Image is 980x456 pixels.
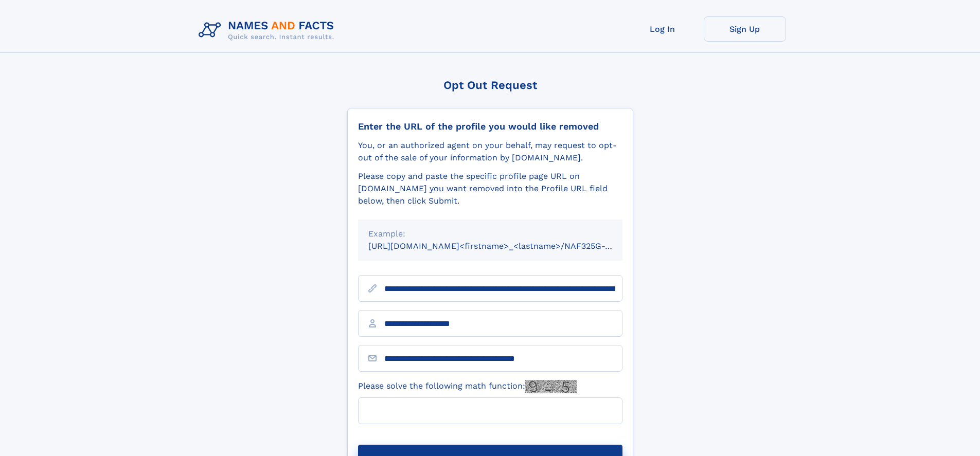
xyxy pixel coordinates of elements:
a: Sign Up [704,16,786,42]
div: Opt Out Request [347,79,633,92]
img: Logo Names and Facts [194,16,343,44]
div: Please copy and paste the specific profile page URL on [DOMAIN_NAME] you want removed into the Pr... [358,170,622,207]
div: Enter the URL of the profile you would like removed [358,121,622,132]
small: [URL][DOMAIN_NAME]<firstname>_<lastname>/NAF325G-xxxxxxxx [368,241,642,251]
div: You, or an authorized agent on your behalf, may request to opt-out of the sale of your informatio... [358,139,622,164]
label: Please solve the following math function: [358,380,577,393]
a: Log In [621,16,704,42]
div: Example: [368,228,612,240]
